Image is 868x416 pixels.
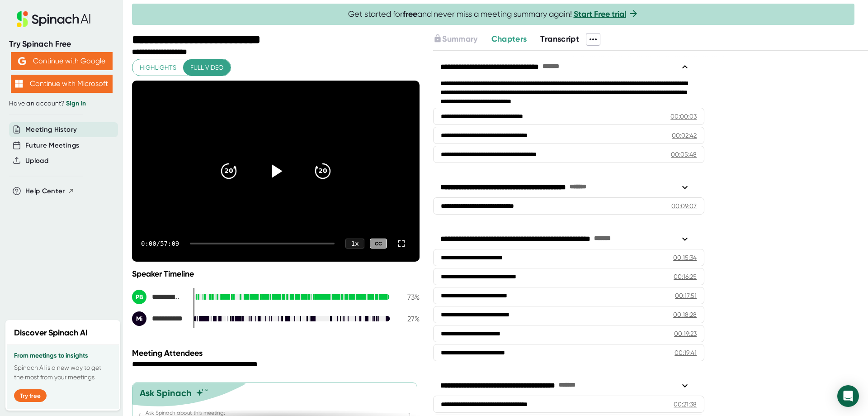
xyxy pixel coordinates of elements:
[403,9,417,19] b: free
[11,75,113,93] button: Continue with Microsoft
[14,327,88,339] h2: Discover Spinach AI
[397,315,420,323] div: 27 %
[674,272,697,281] div: 00:16:25
[675,348,697,357] div: 00:19:41
[345,239,364,249] div: 1 x
[540,34,579,44] span: Transcript
[491,34,527,44] span: Chapters
[491,33,527,45] button: Chapters
[370,239,387,249] div: CC
[673,253,697,262] div: 00:15:34
[433,33,491,46] div: Upgrade to access
[574,9,626,19] a: Start Free trial
[25,186,65,196] span: Help Center
[190,62,223,73] span: Full video
[672,131,697,140] div: 00:02:42
[132,311,146,326] div: Mi
[183,59,231,76] button: Full video
[25,124,77,135] button: Meeting History
[671,150,697,159] div: 00:05:48
[670,112,697,121] div: 00:00:03
[671,201,697,210] div: 00:09:07
[14,352,112,359] h3: From meetings to insights
[132,59,184,76] button: Highlights
[18,57,26,65] img: Aehbyd4JwY73AAAAAElFTkSuQmCC
[141,240,179,247] div: 0:00 / 57:09
[132,311,186,326] div: Mark’s iPad
[433,33,477,45] button: Summary
[25,186,75,196] button: Help Center
[132,348,422,358] div: Meeting Attendees
[25,156,48,166] button: Upload
[348,9,639,19] span: Get started for and never miss a meeting summary again!
[397,293,420,301] div: 73 %
[540,33,579,45] button: Transcript
[674,400,697,409] div: 00:21:38
[140,62,176,73] span: Highlights
[132,290,146,304] div: PB
[442,34,477,44] span: Summary
[14,363,112,382] p: Spinach AI is a new way to get the most from your meetings
[675,291,697,300] div: 00:17:51
[66,100,86,107] a: Sign in
[132,269,420,279] div: Speaker Timeline
[14,389,47,402] button: Try free
[673,310,697,319] div: 00:18:28
[25,140,79,151] button: Future Meetings
[9,100,114,108] div: Have an account?
[9,39,114,49] div: Try Spinach Free
[132,290,186,304] div: Perry Brill
[11,52,113,70] button: Continue with Google
[674,329,697,338] div: 00:19:23
[837,385,859,407] div: Open Intercom Messenger
[140,387,192,398] div: Ask Spinach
